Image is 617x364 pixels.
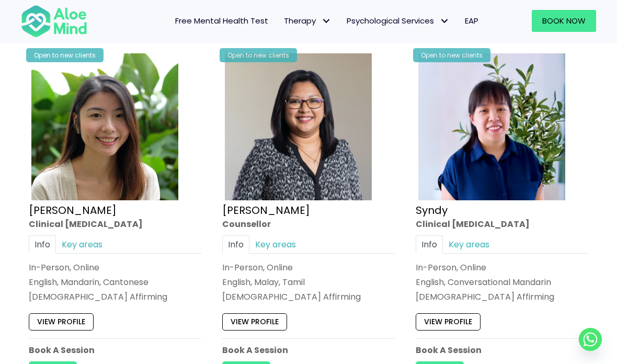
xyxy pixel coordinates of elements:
[465,15,478,26] span: EAP
[532,10,596,32] a: Book Now
[418,53,565,200] img: Syndy
[225,53,372,200] img: Sabrina
[29,235,56,253] a: Info
[416,202,448,217] a: Syndy
[339,10,457,32] a: Psychological ServicesPsychological Services: submenu
[318,14,334,29] span: Therapy: submenu
[222,313,287,330] a: View profile
[21,4,87,38] img: Aloe mind Logo
[29,261,201,274] div: In-Person, Online
[276,10,339,32] a: TherapyTherapy: submenu
[347,15,449,26] span: Psychological Services
[29,202,117,217] a: [PERSON_NAME]
[222,235,249,253] a: Info
[443,235,495,253] a: Key areas
[222,202,310,217] a: [PERSON_NAME]
[416,276,588,288] p: English, Conversational Mandarin
[56,235,108,253] a: Key areas
[416,218,588,230] div: Clinical [MEDICAL_DATA]
[416,291,588,303] div: [DEMOGRAPHIC_DATA] Affirming
[26,48,104,62] div: Open to new clients
[413,48,490,62] div: Open to new clients
[457,10,486,32] a: EAP
[416,261,588,274] div: In-Person, Online
[579,328,602,351] a: Whatsapp
[29,218,201,230] div: Clinical [MEDICAL_DATA]
[167,10,276,32] a: Free Mental Health Test
[249,235,302,253] a: Key areas
[542,15,586,26] span: Book Now
[175,15,268,26] span: Free Mental Health Test
[416,344,588,356] p: Book A Session
[31,53,178,200] img: Peggy Clin Psych
[29,313,94,330] a: View profile
[222,344,395,356] p: Book A Session
[437,14,452,29] span: Psychological Services: submenu
[284,15,331,26] span: Therapy
[416,313,481,330] a: View profile
[222,218,395,230] div: Counsellor
[29,344,201,356] p: Book A Session
[29,291,201,303] div: [DEMOGRAPHIC_DATA] Affirming
[98,10,486,32] nav: Menu
[222,276,395,288] p: English, Malay, Tamil
[222,261,395,274] div: In-Person, Online
[222,291,395,303] div: [DEMOGRAPHIC_DATA] Affirming
[29,276,201,288] p: English, Mandarin, Cantonese
[220,48,297,62] div: Open to new clients
[416,235,443,253] a: Info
